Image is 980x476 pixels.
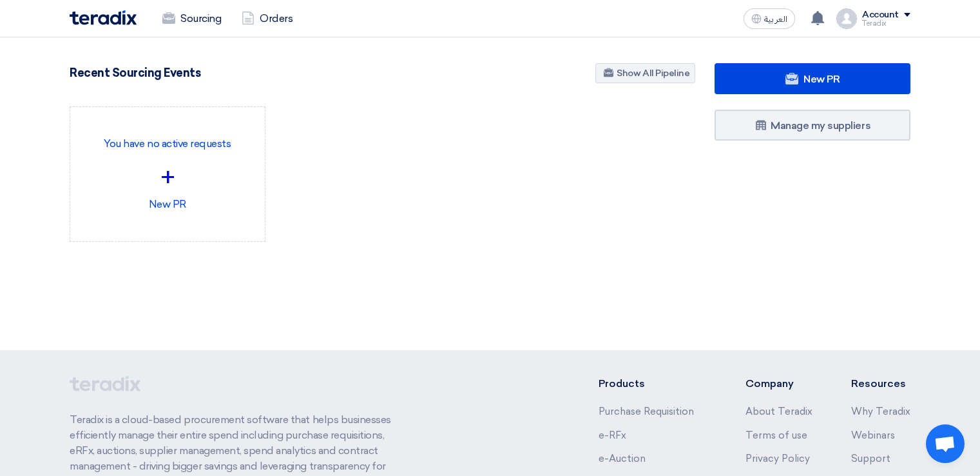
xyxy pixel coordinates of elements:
a: Sourcing [152,5,231,33]
a: Manage my suppliers [715,110,910,141]
a: Why Teradix [851,406,910,417]
span: New PR [803,73,840,85]
a: About Teradix [745,406,812,417]
div: + [81,158,255,197]
div: New PR [81,117,255,231]
a: Orders [231,5,303,33]
li: Products [599,376,707,392]
a: e-RFx [599,430,626,441]
li: Company [745,376,812,392]
a: e-Auction [599,453,646,464]
h4: Recent Sourcing Events [70,66,200,80]
a: Purchase Requisition [599,406,694,417]
img: profile_test.png [836,8,857,29]
img: Teradix logo [70,10,137,25]
div: Teradix [862,20,910,27]
a: Support [851,453,890,464]
a: Privacy Policy [745,453,810,464]
button: العربية [744,8,795,29]
a: Show All Pipeline [595,63,695,83]
span: العربية [764,15,787,24]
div: Account [862,10,899,21]
div: Open chat [926,424,965,463]
a: Terms of use [745,430,807,441]
a: Webinars [851,430,895,441]
li: Resources [851,376,910,392]
p: You have no active requests [81,136,255,152]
